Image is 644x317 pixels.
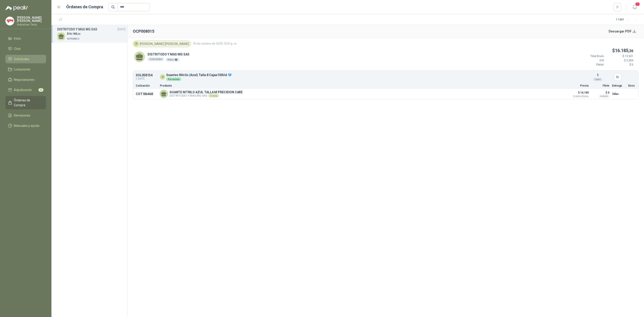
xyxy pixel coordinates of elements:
button: 1 [631,3,639,11]
p: Total Bruto [577,54,604,58]
a: Inicio [5,34,46,43]
p: $ [67,32,80,36]
p: Fletes [577,63,604,67]
div: Notas [166,58,179,62]
a: Adjudicación4 [5,86,46,94]
span: Órdenes de Compra [14,98,42,108]
p: $ 0 [591,90,609,95]
p: [PERSON_NAME] [PERSON_NAME] [17,16,46,22]
p: IVA [577,58,604,63]
span: 10 de octubre de 2025, 12:01 p. m. [193,42,237,46]
h2: OCP008015 [133,28,154,34]
span: 16.185 [68,32,80,35]
p: $ 16.185 [566,90,589,98]
p: Industrias Tomy [17,23,46,26]
span: Negociaciones [14,77,34,82]
span: OCP008015 [67,38,79,40]
p: $ 13.601 [606,54,633,58]
div: [PERSON_NAME] [PERSON_NAME] [133,40,191,47]
div: Incluido [599,94,609,98]
a: Remisiones [5,111,46,120]
p: Entrega [612,84,625,87]
img: Company Logo [6,17,14,25]
p: Producto [160,84,564,87]
a: Negociaciones [5,75,46,84]
span: Remisiones [14,113,30,118]
div: IR [160,74,165,80]
a: Manuales y ayuda [5,121,46,130]
img: Logo peakr [5,5,28,11]
span: Inicio [14,36,21,41]
a: Órdenes de Compra [5,96,46,109]
span: Crédito 45 días [566,95,589,98]
span: Licitaciones [14,67,30,72]
p: Cotización [136,84,157,87]
p: Guantes Nitrilo (Azul) Talla 8 Cajax100Ud [166,73,232,77]
div: Directo [208,94,219,98]
div: Cajas [593,78,603,81]
span: 4 [38,88,43,92]
span: 1 [635,2,640,6]
a: DISTRITODO Y MAS MG SAS[DATE] $16.185,36OCP008015 [57,27,125,41]
button: Descargar PDF [606,27,639,36]
p: $ [577,47,633,54]
a: Licitaciones [5,65,46,74]
div: 1 - 1 de 1 [616,16,639,23]
p: Flete [591,84,609,87]
span: C: [DATE] [136,77,153,81]
a: Solicitudes [5,55,46,63]
p: 1 [597,73,599,78]
div: 1 solicitudes [148,57,164,61]
span: 16.185 [615,48,633,53]
span: ,36 [628,49,633,53]
p: $ 0 [606,63,633,67]
p: Precio [566,84,589,87]
p: SOL058154 [136,74,153,77]
span: Manuales y ayuda [14,123,39,128]
p: GUANTE NITRILO AZUL TALLA M PRECISION CARE [169,90,243,94]
div: IR [133,41,139,47]
span: [DATE] [118,27,125,32]
span: Adjudicación [14,87,32,92]
p: COT186468 [136,92,157,96]
p: Docs [628,84,636,87]
p: DISTRITODO Y MAS MG SAS [169,94,243,98]
span: Solicitudes [14,57,29,62]
span: ,36 [77,33,80,35]
p: $ 2.584 [606,58,633,63]
h1: Órdenes de Compra [66,4,103,10]
p: 3 días [612,91,625,97]
a: Chat [5,45,46,53]
p: DISTRITODO Y MAS MG SAS [148,52,189,57]
span: Chat [14,46,21,51]
h3: DISTRITODO Y MAS MG SAS [57,27,97,32]
div: Por enviar [166,77,181,81]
